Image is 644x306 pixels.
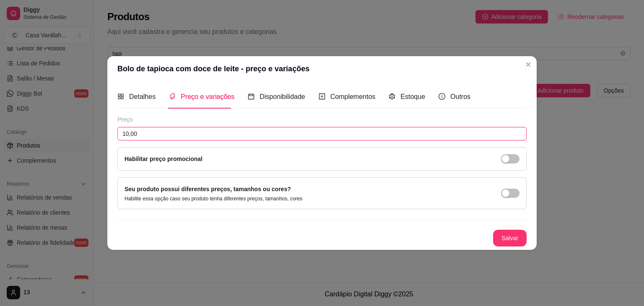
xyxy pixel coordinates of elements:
div: Preço [117,115,527,124]
span: info-circle [439,93,445,100]
p: Habilite essa opção caso seu produto tenha diferentes preços, tamanhos, cores [125,195,302,202]
span: Detalhes [129,93,156,100]
span: tags [169,93,176,100]
span: Estoque [400,93,425,100]
span: Preço e variações [181,93,234,100]
button: Close [522,58,535,71]
span: Outros [450,93,470,100]
input: Ex.: R$12,99 [117,127,527,140]
span: Disponibilidade [260,93,305,100]
span: plus-square [319,93,325,100]
span: appstore [117,93,124,100]
span: Complementos [330,93,376,100]
header: Bolo de tapioca com doce de leite - preço e variações [107,56,537,81]
label: Habilitar preço promocional [125,156,203,162]
button: Salvar [493,230,527,246]
span: calendar [248,93,254,100]
span: code-sandbox [389,93,395,100]
label: Seu produto possui diferentes preços, tamanhos ou cores? [125,186,291,192]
